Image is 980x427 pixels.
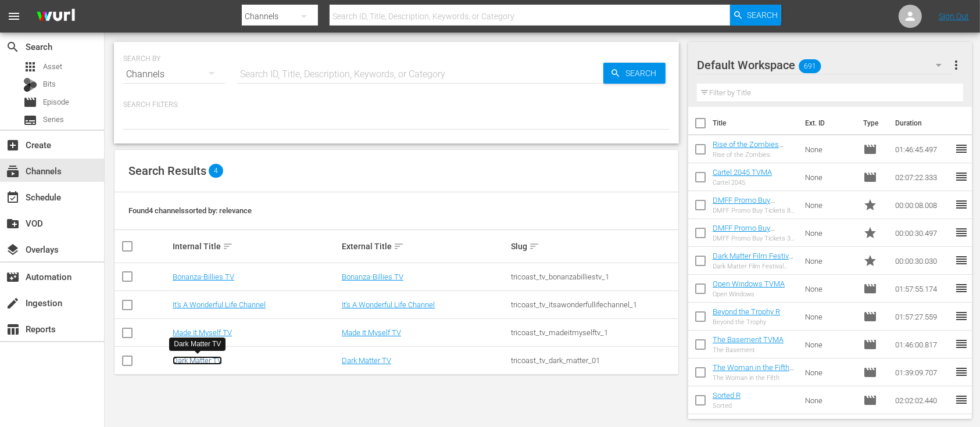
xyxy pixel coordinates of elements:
[23,95,37,109] span: Episode
[863,198,877,212] span: Promo
[890,358,954,386] td: 01:39:09.707
[863,365,877,379] span: Episode
[6,243,20,257] span: Overlays
[6,270,20,284] span: Automation
[713,279,785,288] a: Open Windows TVMA
[6,191,20,204] span: Schedule
[949,58,963,72] span: more_vert
[890,303,954,331] td: 01:57:27.559
[800,163,859,191] td: None
[223,241,233,252] span: sort
[713,196,775,213] a: DMFF Promo Buy Tickets 8 sec
[6,296,20,310] span: Ingestion
[799,54,821,78] span: 691
[28,3,84,30] img: ans4CAIJ8jUAAAAAAAAAAAAAAAAAAAAAAAAgQb4GAAAAAAAAAAAAAAAAAAAAAAAAJMjXAAAAAAAAAAAAAAAAAAAAAAAAgAT5G...
[949,51,963,79] button: more_vert
[713,224,775,241] a: DMFF Promo Buy Tickets 30 sec
[603,63,666,84] button: Search
[173,239,338,253] div: Internal Title
[6,138,20,152] span: Create
[697,49,953,81] div: Default Workspace
[863,170,877,184] span: Episode
[713,346,784,354] div: The Basement
[954,337,968,351] span: reorder
[621,63,666,84] span: Search
[713,107,798,139] th: Title
[863,393,877,407] span: Episode
[890,163,954,191] td: 02:07:22.333
[863,282,877,296] span: Episode
[713,252,795,278] a: Dark Matter Film Festival Promo Submit Your Film 30 sec
[713,290,785,298] div: Open Windows
[529,241,539,252] span: sort
[863,142,877,156] span: Episode
[342,239,507,253] div: External Title
[713,307,780,316] a: Beyond the Trophy R
[173,272,234,281] a: Bonanza-Billies TV
[888,107,958,139] th: Duration
[863,254,877,268] span: Promo
[174,339,221,349] div: Dark Matter TV
[173,356,222,365] a: Dark Matter TV
[342,356,391,365] a: Dark Matter TV
[713,318,780,326] div: Beyond the Trophy
[939,12,969,21] a: Sign Out
[890,135,954,163] td: 01:46:45.497
[342,328,401,337] a: Made It Myself TV
[123,100,670,110] p: Search Filters:
[954,225,968,239] span: reorder
[6,164,20,178] span: Channels
[128,206,252,215] span: Found 4 channels sorted by: relevance
[954,198,968,211] span: reorder
[713,335,784,344] a: The Basement TVMA
[890,275,954,303] td: 01:57:55.174
[713,179,772,186] div: Cartel 2045
[43,114,64,125] span: Series
[342,300,435,309] a: It's A Wonderful Life Channel
[800,358,859,386] td: None
[342,272,403,281] a: Bonanza-Billies TV
[713,151,796,159] div: Rise of the Zombies
[713,391,741,400] a: Sorted R
[800,303,859,331] td: None
[800,135,859,163] td: None
[713,402,741,410] div: Sorted
[511,239,677,253] div: Slug
[856,107,888,139] th: Type
[954,393,968,407] span: reorder
[798,107,856,139] th: Ext. ID
[6,40,20,54] span: Search
[23,78,37,92] div: Bits
[6,217,20,231] span: VOD
[511,272,677,281] div: tricoast_tv_bonanzabilliestv_1
[128,164,206,178] span: Search Results
[890,386,954,414] td: 02:02:02.440
[954,309,968,323] span: reorder
[511,328,677,337] div: tricoast_tv_madeitmyselftv_1
[713,168,772,177] a: Cartel 2045 TVMA
[800,275,859,303] td: None
[23,113,37,127] span: Series
[123,58,226,91] div: Channels
[209,164,223,178] span: 4
[173,328,232,337] a: Made It Myself TV
[890,191,954,219] td: 00:00:08.008
[43,61,62,73] span: Asset
[511,356,677,365] div: tricoast_tv_dark_matter_01
[23,60,37,74] span: Asset
[713,140,784,157] a: Rise of the Zombies TVMA
[747,5,778,26] span: Search
[954,281,968,295] span: reorder
[730,5,781,26] button: Search
[800,247,859,275] td: None
[954,253,968,267] span: reorder
[800,331,859,358] td: None
[863,338,877,351] span: Episode
[800,191,859,219] td: None
[713,235,796,242] div: DMFF Promo Buy Tickets 30 sec
[890,247,954,275] td: 00:00:30.030
[800,219,859,247] td: None
[713,363,794,381] a: The Woman in the Fifth R
[6,322,20,336] span: Reports
[394,241,404,252] span: sort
